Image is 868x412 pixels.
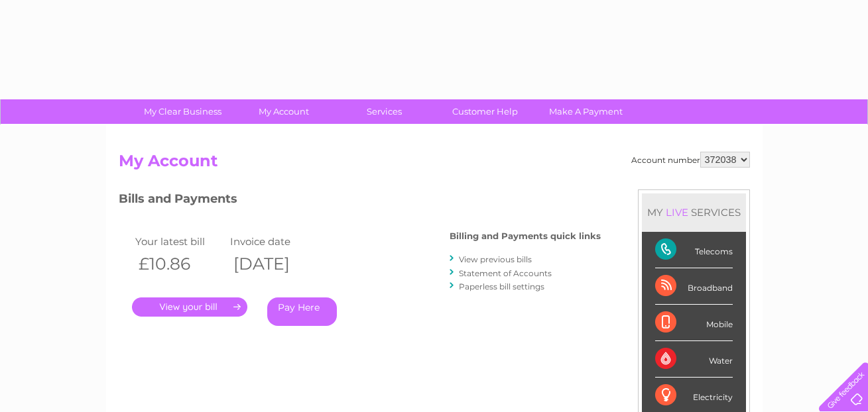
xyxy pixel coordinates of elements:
h4: Billing and Payments quick links [450,231,601,241]
h3: Bills and Payments [119,189,601,213]
a: Statement of Accounts [459,268,552,278]
div: Water [655,341,733,378]
th: [DATE] [227,250,322,278]
td: Your latest bill [132,232,227,250]
a: Make A Payment [531,99,641,124]
a: Services [330,99,439,124]
div: Mobile [655,305,733,341]
h2: My Account [119,152,750,177]
a: Customer Help [430,99,540,124]
a: My Clear Business [128,99,237,124]
td: Invoice date [227,232,322,250]
a: My Account [229,99,338,124]
a: View previous bills [459,254,532,264]
div: MY SERVICES [642,193,746,231]
a: . [132,297,247,317]
div: LIVE [663,206,691,219]
div: Telecoms [655,232,733,268]
div: Account number [631,152,750,168]
div: Broadband [655,268,733,305]
th: £10.86 [132,250,227,278]
a: Pay Here [267,297,337,326]
a: Paperless bill settings [459,282,544,291]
